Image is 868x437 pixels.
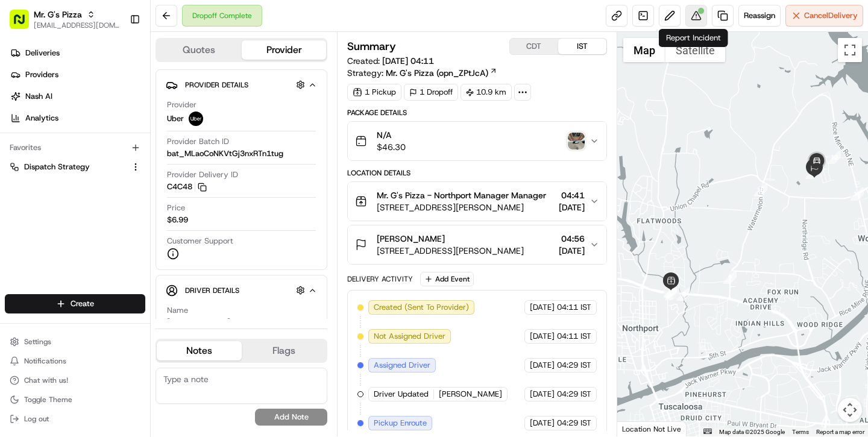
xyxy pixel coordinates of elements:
div: We're available if you need us! [54,127,166,137]
button: Map camera controls [838,398,862,422]
button: Start new chat [205,119,219,133]
span: [DATE] [530,302,555,313]
button: Toggle fullscreen view [838,38,862,62]
span: Providers [25,69,58,80]
span: [DATE] 04:11 [382,55,434,66]
div: 8 [677,288,690,301]
a: Providers [5,65,150,84]
button: CDT [510,39,558,54]
span: [STREET_ADDRESS][PERSON_NAME] [377,245,524,257]
button: IST [558,39,606,54]
div: 12 [828,151,841,164]
span: Name [167,305,188,316]
button: Quotes [157,40,242,60]
span: bat_MLaoCoNKVtGj3nxRTn1tug [167,148,283,159]
button: Provider Details [166,75,317,95]
button: Log out [5,410,145,427]
span: Driver Updated [374,389,429,400]
h3: Summary [347,41,396,52]
button: Mr. G's Pizza [34,8,82,20]
span: Created (Sent To Provider) [374,302,469,313]
button: photo_proof_of_delivery image [568,133,585,149]
div: 📗 [12,271,22,280]
button: Toggle Theme [5,391,145,408]
div: Package Details [347,108,606,118]
span: Pylon [120,299,146,308]
img: Joseph V. [12,175,31,195]
span: API Documentation [114,269,193,281]
span: Nash AI [25,91,52,102]
span: [PERSON_NAME] [439,389,502,400]
div: 10.9 km [461,84,512,101]
img: 1727276513143-84d647e1-66c0-4f92-a045-3c9f9f5dfd92 [25,115,47,137]
img: uber-new-logo.jpeg [189,112,203,126]
span: [PERSON_NAME] [37,187,98,196]
button: Mr. G's Pizza - Northport Manager Manager[STREET_ADDRESS][PERSON_NAME]04:41[DATE] [348,182,606,221]
button: [EMAIL_ADDRESS][DOMAIN_NAME] [34,20,120,30]
div: 💻 [102,271,112,280]
span: 360 Support [37,219,82,229]
span: • [84,219,89,229]
a: Terms (opens in new tab) [792,429,809,435]
a: Open this area in Google Maps (opens a new window) [620,421,660,436]
span: Notifications [24,356,66,366]
span: Provider Batch ID [167,136,229,147]
span: Driver Details [185,286,239,295]
button: Reassign [738,5,781,27]
div: 11 [851,187,864,201]
span: Log out [24,414,49,424]
span: N/A [377,129,406,141]
div: [PERSON_NAME] [167,317,230,328]
span: Provider Delivery ID [167,169,238,180]
div: 9 [723,271,737,284]
button: Create [5,294,145,313]
a: Nash AI [5,87,150,106]
a: 📗Knowledge Base [7,265,97,286]
div: Location Not Live [617,421,687,436]
span: [DATE] [530,418,555,429]
div: Location Details [347,168,606,178]
button: N/A$46.30photo_proof_of_delivery image [348,122,606,160]
button: Provider [242,40,327,60]
div: 1 Dropoff [404,84,458,101]
button: Mr. G's Pizza[EMAIL_ADDRESS][DOMAIN_NAME] [5,5,125,34]
img: Nash [12,12,36,36]
span: Create [71,298,94,309]
a: Powered byPylon [85,298,146,308]
span: Uber [167,113,184,124]
button: Show street map [623,38,665,62]
div: Past conversations [12,157,81,166]
a: Dispatch Strategy [10,162,126,172]
a: Deliveries [5,43,150,63]
span: Map data ©2025 Google [719,429,785,435]
span: [PERSON_NAME] [377,233,445,245]
div: Delivery Activity [347,274,413,284]
span: 04:29 IST [557,389,591,400]
img: Google [620,421,660,436]
img: 1736555255976-a54dd68f-1ca7-489b-9aae-adbdc363a1c4 [24,187,34,197]
button: Keyboard shortcuts [703,429,712,434]
span: 04:56 [559,233,585,245]
span: 04:11 IST [557,331,591,342]
button: Show satellite imagery [665,38,725,62]
span: Created: [347,55,434,67]
span: 4:06 AM [107,187,136,196]
button: Driver Details [166,280,317,300]
div: 5 [665,287,679,300]
span: [DATE] [530,360,555,371]
span: Mr. G's Pizza (opn_ZPtJcA) [386,67,488,79]
img: 360 Support [12,208,31,227]
span: Settings [24,337,51,347]
span: Mr. G's Pizza - Northport Manager Manager [377,189,546,201]
button: Add Event [420,272,474,286]
div: Start new chat [54,115,198,127]
span: $46.30 [377,141,406,153]
span: Knowledge Base [24,269,92,281]
button: Chat with us! [5,372,145,389]
button: Settings [5,333,145,350]
a: Report a map error [816,429,864,435]
div: 1 Pickup [347,84,401,101]
span: Not Assigned Driver [374,331,445,342]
